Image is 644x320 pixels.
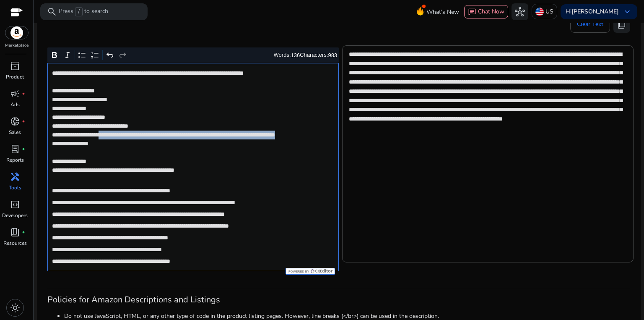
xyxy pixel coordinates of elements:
[464,5,508,18] button: chatChat Now
[10,89,20,99] span: campaign
[59,7,108,16] p: Press to search
[328,52,337,58] label: 983
[617,19,627,29] span: content_copy
[545,4,553,19] p: US
[2,212,28,219] p: Developers
[47,295,630,305] h3: Policies for Amazon Descriptions and Listings
[9,129,21,136] p: Sales
[535,8,544,16] img: us.svg
[22,147,25,151] span: fiber_manual_record
[566,9,619,15] p: Hi
[10,101,20,108] p: Ads
[47,7,57,17] span: search
[570,16,610,33] button: Clear Text
[274,50,338,60] div: Words: Characters:
[10,303,20,313] span: light_mode
[22,120,25,123] span: fiber_manual_record
[22,92,25,95] span: fiber_manual_record
[6,73,24,81] p: Product
[10,61,20,71] span: inventory_2
[10,116,20,126] span: donut_small
[3,239,27,247] p: Resources
[47,47,339,63] div: Editor toolbar
[468,8,476,16] span: chat
[512,3,528,20] button: hub
[515,7,525,17] span: hub
[6,156,24,164] p: Reports
[288,270,309,273] span: Powered by
[9,184,21,191] p: Tools
[10,172,20,182] span: handyman
[478,8,504,16] span: Chat Now
[571,8,619,16] b: [PERSON_NAME]
[622,7,632,17] span: keyboard_arrow_down
[75,7,83,16] span: /
[10,144,20,154] span: lab_profile
[291,52,300,58] label: 136
[5,26,28,39] img: amazon.svg
[10,227,20,237] span: book_4
[426,5,459,19] span: What's New
[47,63,339,271] div: Rich Text Editor. Editing area: main. Press Alt+0 for help.
[10,199,20,210] span: code_blocks
[22,231,25,234] span: fiber_manual_record
[5,42,29,49] p: Marketplace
